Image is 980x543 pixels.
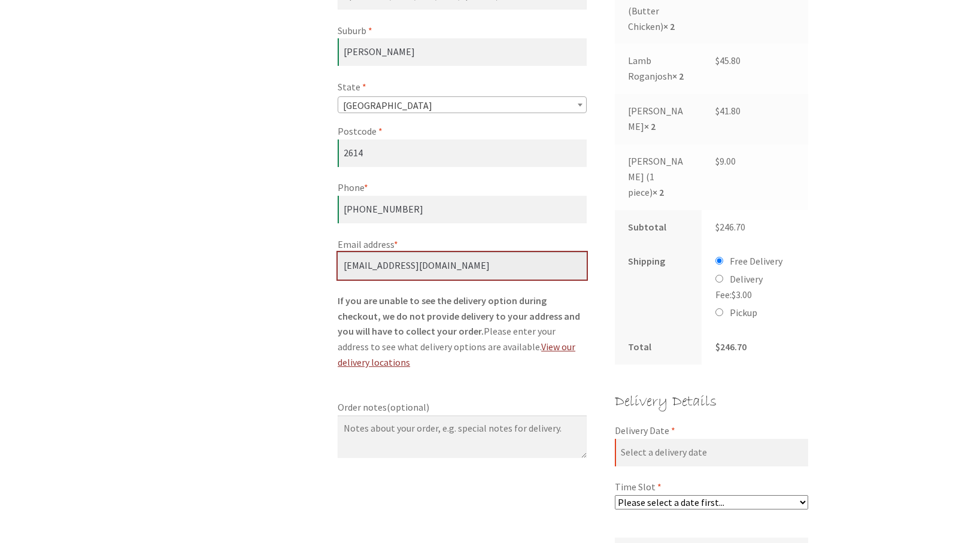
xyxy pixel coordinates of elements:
[730,255,782,267] label: Free Delivery
[338,96,587,113] span: State
[615,480,809,495] label: Time Slot
[715,105,720,117] span: $
[338,295,580,338] strong: If you are unable to see the delivery option during checkout, we do not provide delivery to your ...
[715,273,763,301] label: Delivery Fee:
[715,341,747,353] bdi: 246.70
[615,244,702,330] th: Shipping
[715,54,720,66] span: $
[615,94,702,144] td: [PERSON_NAME]
[653,186,664,198] strong: × 2
[732,289,752,301] bdi: 3.00
[615,44,702,94] td: Lamb Roganjosh
[732,289,736,301] span: $
[615,390,809,415] h3: Delivery Details
[338,293,587,371] p: Please enter your address to see what delivery options are available.
[338,23,587,39] label: Suburb
[644,120,656,132] strong: × 2
[338,124,587,139] label: Postcode
[672,70,684,82] strong: × 2
[338,237,587,253] label: Email address
[715,221,720,233] span: $
[730,307,757,318] label: Pickup
[338,400,587,415] label: Order notes
[338,97,586,114] span: Australian Capital Territory
[715,341,720,353] span: $
[615,330,702,365] th: Total
[715,105,741,117] bdi: 41.80
[715,155,736,167] bdi: 9.00
[338,80,587,95] label: State
[615,439,809,466] input: Select a delivery date
[715,155,720,167] span: $
[715,221,745,233] bdi: 246.70
[338,180,587,196] label: Phone
[615,144,702,210] td: [PERSON_NAME] (1 piece)
[615,423,809,439] label: Delivery Date
[615,210,702,245] th: Subtotal
[387,401,429,413] span: (optional)
[715,54,741,66] bdi: 45.80
[663,20,675,32] strong: × 2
